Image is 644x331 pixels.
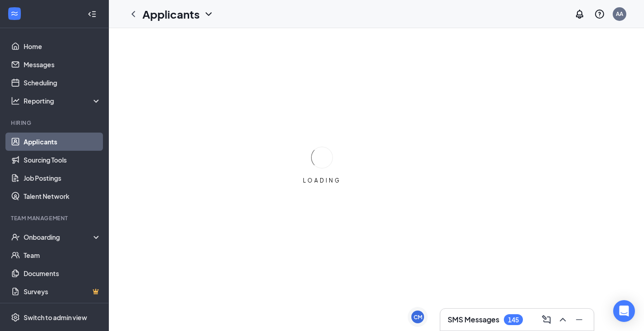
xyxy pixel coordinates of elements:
[24,246,101,264] a: Team
[574,9,585,20] svg: Notifications
[11,232,20,242] svg: UserCheck
[572,312,586,327] button: Minimize
[128,9,139,20] svg: ChevronLeft
[24,264,101,282] a: Documents
[557,314,568,325] svg: ChevronUp
[556,312,570,327] button: ChevronUp
[539,312,554,327] button: ComposeMessage
[10,9,19,18] svg: WorkstreamLogo
[448,315,499,325] h3: SMS Messages
[616,10,623,18] div: AA
[142,6,200,22] h1: Applicants
[11,313,20,322] svg: Settings
[24,74,101,92] a: Scheduling
[299,177,345,184] div: LOADING
[594,9,605,20] svg: QuestionInfo
[414,313,422,321] div: CM
[24,37,101,55] a: Home
[11,119,99,127] div: Hiring
[24,151,101,169] a: Sourcing Tools
[24,169,101,187] a: Job Postings
[11,214,99,222] div: Team Management
[203,9,214,20] svg: ChevronDown
[24,313,87,322] div: Switch to admin view
[24,133,101,151] a: Applicants
[574,314,585,325] svg: Minimize
[24,55,101,74] a: Messages
[88,10,97,19] svg: Collapse
[24,232,93,242] div: Onboarding
[24,187,101,205] a: Talent Network
[11,96,20,105] svg: Analysis
[613,300,635,322] div: Open Intercom Messenger
[541,314,552,325] svg: ComposeMessage
[24,96,102,105] div: Reporting
[508,316,519,324] div: 145
[24,282,101,301] a: SurveysCrown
